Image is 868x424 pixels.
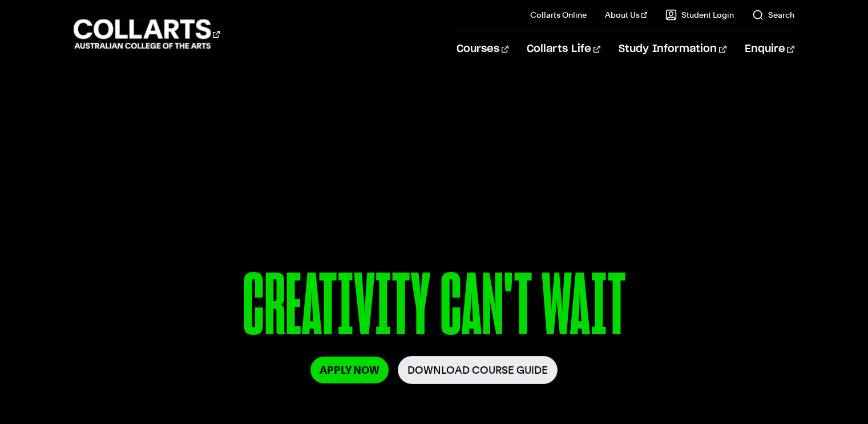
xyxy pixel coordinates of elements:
a: Student Login [665,9,734,21]
p: CREATIVITY CAN'T WAIT [97,262,771,356]
a: About Us [605,9,647,21]
div: Go to homepage [74,18,220,50]
a: Enquire [745,30,794,68]
a: Collarts Life [527,30,600,68]
a: Search [752,9,794,21]
a: Apply Now [310,357,389,383]
a: Collarts Online [530,9,587,21]
a: Courses [457,30,508,68]
a: Study Information [619,30,726,68]
a: Download Course Guide [398,356,558,384]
